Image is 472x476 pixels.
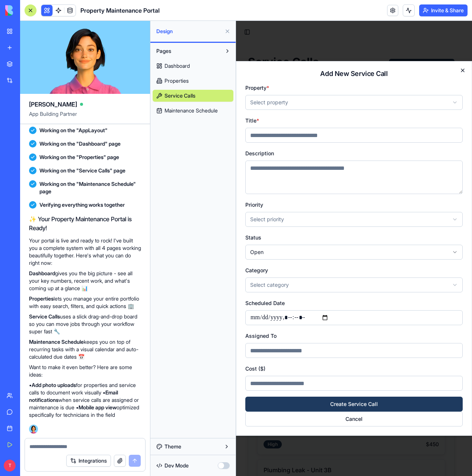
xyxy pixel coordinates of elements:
[39,201,125,209] span: Verifying everything works together
[29,381,141,419] p: • for properties and service calls to document work visually • when service calls are assigned or...
[29,425,38,434] img: Ella_00000_wcx2te.png
[153,90,233,102] a: Service Calls
[9,246,32,253] label: Category
[29,100,77,109] span: [PERSON_NAME]
[29,270,141,292] p: gives you the big picture - see all your key numbers, recent work, and what's coming up at a glan...
[9,345,29,351] label: Cost ($)
[29,295,141,310] p: lets you manage your entire portfolio with easy search, filters, and quick actions 🏢
[165,77,189,85] span: Properties
[153,75,233,87] a: Properties
[32,382,76,388] strong: Add photo uploads
[4,460,16,472] span: T
[153,45,221,57] button: Pages
[29,237,141,267] p: Your portal is live and ready to rock! I've built you a complete system with all 4 pages working ...
[66,455,111,467] button: Integrations
[29,295,54,302] strong: Properties
[80,6,160,15] span: Property Maintenance Portal
[29,338,141,361] p: keeps you on top of recurring tasks with a visual calendar and auto-calculated due dates 📅
[5,5,51,16] img: logo
[153,60,233,72] a: Dashboard
[29,110,141,124] span: App Building Partner
[39,153,119,161] span: Working on the "Properties" page
[39,180,141,195] span: Working on the "Maintenance Schedule" page
[29,270,55,276] strong: Dashboard
[419,4,468,16] button: Invite & Share
[9,96,23,103] label: Title
[79,404,117,410] strong: Mobile app view
[156,47,171,55] span: Pages
[165,107,218,114] span: Maintenance Schedule
[156,28,221,35] span: Design
[29,313,141,335] p: uses a slick drag-and-drop board so you can move jobs through your workflow super fast 🔧
[39,127,108,134] span: Working on the "AppLayout"
[9,50,227,56] h2: Add New Service Call
[39,140,121,147] span: Working on the "Dashboard" page
[153,441,233,453] button: Theme
[39,167,125,174] span: Working on the "Service Calls" page
[29,339,84,345] strong: Maintenance Schedule
[9,376,227,391] button: Create Service Call
[9,279,49,285] label: Scheduled Date
[29,313,60,320] strong: Service Calls
[153,105,233,117] a: Maintenance Schedule
[9,64,33,70] label: Property
[165,92,195,99] span: Service Calls
[9,181,27,187] label: Priority
[9,312,41,318] label: Assigned To
[165,462,189,469] span: Dev Mode
[165,62,190,70] span: Dashboard
[29,215,141,232] h2: ✨ Your Property Maintenance Portal is Ready!
[9,129,38,136] label: Description
[29,364,141,378] p: Want to make it even better? Here are some ideas:
[9,213,25,220] label: Status
[9,391,227,406] button: Cancel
